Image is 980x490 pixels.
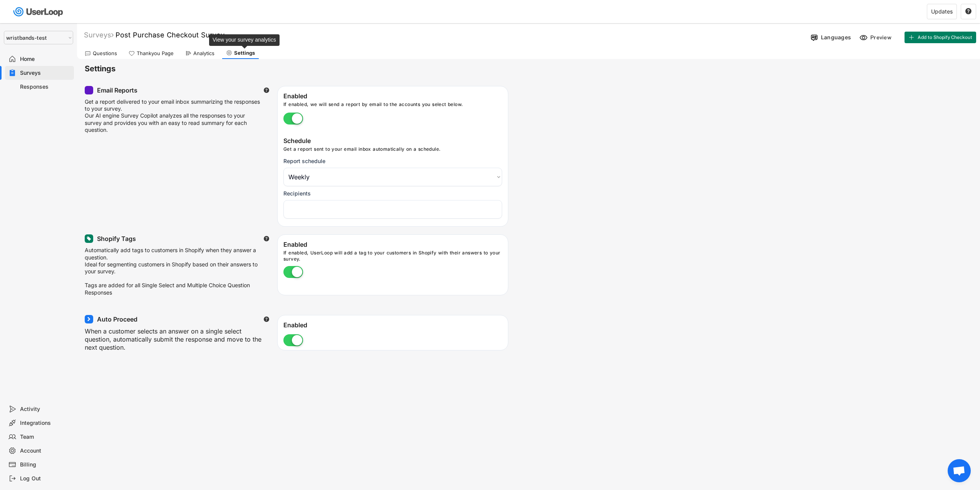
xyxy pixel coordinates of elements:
[821,34,851,41] div: Languages
[97,235,136,243] div: Shopify Tags
[283,146,504,154] div: Get a report sent to your email inbox automatically on a schedule.
[20,461,71,468] div: Billing
[85,64,980,74] h6: Settings
[810,34,818,42] img: Language%20Icon.svg
[283,92,508,101] div: Enabled
[193,50,214,57] div: Analytics
[263,87,270,93] button: 
[283,101,508,111] div: If enabled, we will send a report by email to the accounts you select below.
[20,433,71,441] div: Team
[283,250,508,262] div: If enabled, UserLoop will add a tag to your customers in Shopify with their answers to your survey.
[20,56,71,63] div: Home
[97,86,137,94] div: Email Reports
[20,83,71,91] div: Responses
[85,247,262,296] div: Automatically add tags to customers in Shopify when they answer a question. Ideal for segmenting ...
[965,8,972,15] text: 
[93,50,117,57] div: Questions
[87,88,91,93] img: yH5BAEAAAAALAAAAAABAAEAAAIBRAA7
[283,321,508,330] div: Enabled
[97,315,137,323] div: Auto Proceed
[20,419,71,427] div: Integrations
[264,316,269,322] text: 
[84,30,114,39] div: Surveys
[918,35,972,40] span: Add to Shopify Checkout
[263,236,270,242] button: 
[870,34,893,41] div: Preview
[20,406,71,413] div: Activity
[20,447,71,455] div: Account
[264,87,269,93] text: 
[85,327,262,351] div: When a customer selects an answer on a single select question, automatically submit the response ...
[905,32,976,43] button: Add to Shopify Checkout
[264,236,269,242] text: 
[234,50,255,56] div: Settings
[12,4,66,20] img: userloop-logo-01.svg
[263,316,270,322] button: 
[283,190,311,197] div: Recipients
[85,98,262,133] div: Get a report delivered to your email inbox summarizing the responses to your survey. Our AI engin...
[20,475,71,482] div: Log Out
[116,31,224,39] font: Post Purchase Checkout Survey
[283,158,325,165] div: Report schedule
[931,9,953,14] div: Updates
[137,50,174,57] div: Thankyou Page
[283,241,508,250] div: Enabled
[283,137,504,146] div: Schedule
[965,8,972,15] button: 
[948,459,971,482] a: Open chat
[20,69,71,77] div: Surveys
